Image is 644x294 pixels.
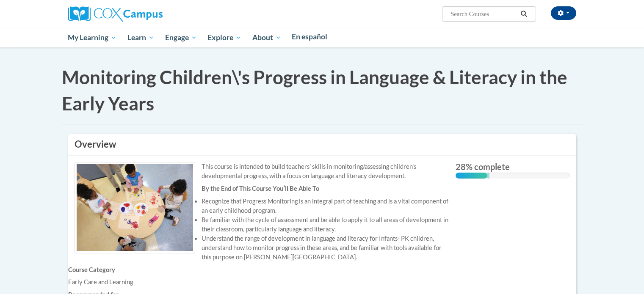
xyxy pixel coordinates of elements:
li: Be familiar with the cycle of assessment and be able to apply it to all areas of development in t... [85,215,449,234]
a: En español [287,28,333,46]
h6: By the End of This Course Youʹll Be Able To [68,185,449,192]
label: 28% complete [456,162,570,171]
div: 0.001% [487,173,489,179]
li: Understand the range of development in language and literacy for Infants- PK children, understand... [85,234,449,262]
button: Search [517,9,530,19]
i:  [520,11,528,17]
span: About [252,33,281,43]
h6: Course Category [68,266,449,274]
a: About [247,28,287,47]
span: En español [292,32,327,41]
img: Cox Campus [68,6,163,22]
input: Search Courses [450,9,517,19]
span: Explore [207,33,241,43]
div: This course is intended to build teachers' skills in monitoring/assessing children's developmenta... [75,162,443,181]
span: My Learning [68,33,116,43]
a: Cox Campus [68,10,163,17]
a: Explore [202,28,247,47]
div: 28% complete [456,173,488,179]
span: Engage [165,33,197,43]
a: My Learning [63,28,122,47]
div: Main menu [55,28,589,47]
li: Recognize that Progress Monitoring is an integral part of teaching and is a vital component of an... [85,197,449,215]
span: Learn [127,33,154,43]
div: Early Care and Learning [68,278,449,287]
a: Learn [122,28,160,47]
h3: Overview [75,138,570,151]
button: Account Settings [551,6,576,20]
img: Course logo image [75,162,195,253]
span: Monitoring Children\'s Progress in Language & Literacy in the Early Years [62,66,567,114]
a: Engage [160,28,202,47]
